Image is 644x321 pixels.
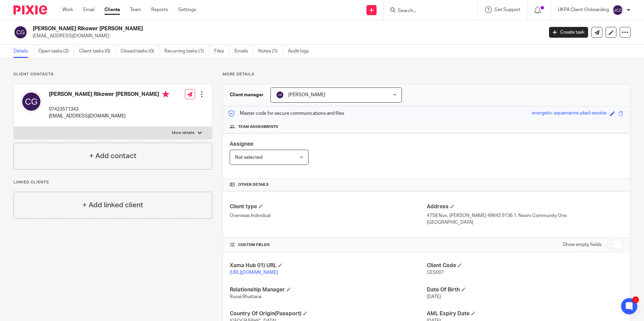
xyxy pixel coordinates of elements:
a: Settings [178,6,196,13]
span: Other details [238,182,269,187]
p: 07423571343 [49,106,169,113]
img: svg%3E [612,5,623,15]
h3: Client manager [230,92,264,98]
p: Master code for secure communications and files [228,110,344,117]
a: Files [214,45,229,58]
h4: + Add linked client [83,200,143,210]
h4: Date Of Birth [427,286,623,293]
div: energetic-aquamarine-plaid-wookie [532,110,607,117]
a: Work [62,6,73,13]
div: 2 [632,296,639,303]
label: Show empty fields [563,241,602,248]
h4: AML Expiry Date [427,310,623,317]
img: Pixie [13,5,47,14]
span: [PERSON_NAME] [288,93,325,97]
span: [DATE] [427,294,441,299]
a: Recurring tasks (1) [164,45,209,58]
span: CES001 [427,270,444,275]
a: [URL][DOMAIN_NAME] [230,270,278,275]
h4: + Add contact [89,151,136,161]
a: Team [130,6,141,13]
img: svg%3E [276,91,284,99]
h4: [PERSON_NAME] Rikower [PERSON_NAME] [49,91,169,99]
a: Notes (1) [258,45,283,58]
h2: [PERSON_NAME] Rikower [PERSON_NAME] [33,25,438,32]
i: Primary [162,91,169,98]
span: Not selected [235,155,262,160]
span: Team assignments [238,124,278,130]
p: UKPA Client Onboarding [558,6,609,13]
h4: Address [427,203,623,210]
a: Open tasks (2) [38,45,74,58]
a: Client tasks (0) [79,45,116,58]
p: [EMAIL_ADDRESS][DOMAIN_NAME] [49,113,169,119]
p: More details [172,130,194,136]
span: Assignee [230,141,253,147]
a: Create task [549,27,588,38]
p: [GEOGRAPHIC_DATA] [427,219,623,226]
a: Closed tasks (0) [121,45,159,58]
h4: Relationship Manager [230,286,426,293]
a: Clients [104,6,120,13]
img: svg%3E [21,91,42,112]
h4: Xama Hub 01) URL [230,262,426,269]
span: Runal Bhattarai [230,294,261,299]
p: More details [223,72,631,77]
h4: Client Code [427,262,623,269]
p: 4758 Non, [PERSON_NAME] 49643 9136 1, Neom Community One [427,212,623,219]
input: Search [397,8,458,14]
p: [EMAIL_ADDRESS][DOMAIN_NAME] [33,33,539,39]
h4: Client type [230,203,426,210]
p: Client contacts [13,72,212,77]
span: Get Support [494,7,520,12]
a: Audit logs [288,45,314,58]
p: Overseas Individual [230,212,426,219]
a: Reports [151,6,168,13]
img: svg%3E [13,25,28,39]
a: Emails [234,45,253,58]
p: Linked clients [13,180,212,185]
a: Email [83,6,94,13]
a: Details [13,45,33,58]
h4: Country Of Origin(Passport) [230,310,426,317]
h4: CUSTOM FIELDS [230,242,426,248]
